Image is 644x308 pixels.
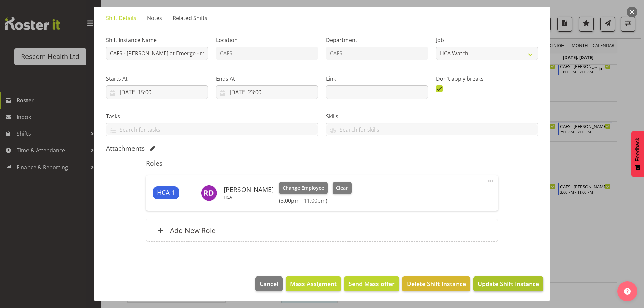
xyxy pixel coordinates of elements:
[216,36,318,44] label: Location
[326,124,538,135] input: Search for skills
[146,159,498,167] h5: Roles
[106,75,208,83] label: Starts At
[106,47,208,60] input: Shift Instance Name
[283,184,324,192] span: Change Employee
[635,138,641,161] span: Feedback
[333,182,352,194] button: Clear
[326,112,538,120] label: Skills
[106,36,208,44] label: Shift Instance Name
[106,14,136,22] span: Shift Details
[147,14,162,22] span: Notes
[478,279,539,288] span: Update Shift Instance
[224,186,274,193] h6: [PERSON_NAME]
[173,14,207,22] span: Related Shifts
[260,279,278,288] span: Cancel
[216,85,318,99] input: Click to select...
[407,279,466,288] span: Delete Shift Instance
[106,112,318,120] label: Tasks
[106,144,145,152] h5: Attachments
[436,36,538,44] label: Job
[473,276,543,291] button: Update Shift Instance
[624,288,631,295] img: help-xxl-2.png
[286,276,341,291] button: Mass Assigment
[106,85,208,99] input: Click to select...
[326,36,428,44] label: Department
[336,184,348,192] span: Clear
[279,197,352,204] h6: (3:00pm - 11:00pm)
[631,131,644,177] button: Feedback - Show survey
[216,75,318,83] label: Ends At
[106,124,318,135] input: Search for tasks
[224,194,274,200] p: HCA
[436,75,538,83] label: Don't apply breaks
[255,276,283,291] button: Cancel
[326,75,428,83] label: Link
[402,276,470,291] button: Delete Shift Instance
[348,279,395,288] span: Send Mass offer
[157,188,175,198] span: HCA 1
[344,276,399,291] button: Send Mass offer
[279,182,328,194] button: Change Employee
[201,185,217,201] img: raewyn-dunn6906.jpg
[290,279,337,288] span: Mass Assigment
[170,226,216,235] h6: Add New Role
